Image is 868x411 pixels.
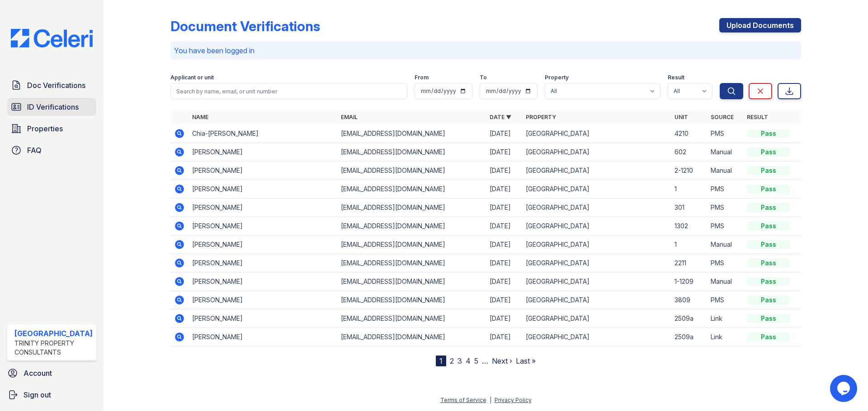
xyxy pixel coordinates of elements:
td: [GEOGRAPHIC_DATA] [522,180,671,199]
td: [GEOGRAPHIC_DATA] [522,291,671,309]
td: [DATE] [486,162,522,180]
div: | [490,397,491,403]
a: Date ▼ [490,114,511,120]
td: Manual [707,143,743,162]
td: [DATE] [486,199,522,217]
td: Link [707,328,743,346]
td: [PERSON_NAME] [189,180,337,199]
div: Pass [747,314,790,323]
td: [EMAIL_ADDRESS][DOMAIN_NAME] [337,162,486,180]
td: [DATE] [486,328,522,346]
label: Applicant or unit [170,74,214,81]
td: [DATE] [486,125,522,143]
td: [EMAIL_ADDRESS][DOMAIN_NAME] [337,199,486,217]
div: Pass [747,129,790,138]
p: You have been logged in [174,45,797,56]
div: Pass [747,203,790,212]
a: 5 [474,356,478,365]
div: [GEOGRAPHIC_DATA] [14,328,93,339]
div: Pass [747,259,790,268]
a: Account [4,364,100,382]
td: [DATE] [486,180,522,199]
div: Pass [747,148,790,157]
td: PMS [707,180,743,199]
a: ID Verifications [7,98,96,116]
span: ID Verifications [27,102,79,112]
a: Terms of Service [440,397,486,403]
td: 1 [671,180,707,199]
label: Property [545,74,569,81]
div: Pass [747,332,790,342]
td: 1302 [671,217,707,236]
td: [EMAIL_ADDRESS][DOMAIN_NAME] [337,254,486,272]
td: [DATE] [486,143,522,162]
td: [GEOGRAPHIC_DATA] [522,217,671,236]
div: Pass [747,222,790,231]
td: [GEOGRAPHIC_DATA] [522,328,671,346]
td: Manual [707,272,743,291]
td: [PERSON_NAME] [189,162,337,180]
td: [EMAIL_ADDRESS][DOMAIN_NAME] [337,309,486,328]
a: Source [711,114,734,120]
td: [PERSON_NAME] [189,236,337,254]
td: [GEOGRAPHIC_DATA] [522,162,671,180]
span: Sign out [24,389,51,400]
td: [GEOGRAPHIC_DATA] [522,125,671,143]
td: [PERSON_NAME] [189,291,337,309]
td: 1 [671,236,707,254]
td: [EMAIL_ADDRESS][DOMAIN_NAME] [337,236,486,254]
td: 301 [671,199,707,217]
div: Pass [747,296,790,305]
td: PMS [707,199,743,217]
div: Trinity Property Consultants [14,339,93,357]
td: 1-1209 [671,272,707,291]
td: [GEOGRAPHIC_DATA] [522,254,671,272]
td: 4210 [671,125,707,143]
a: FAQ [7,141,96,159]
td: [DATE] [486,291,522,309]
span: FAQ [27,145,42,156]
a: Result [747,114,768,120]
a: Property [526,114,556,120]
td: [PERSON_NAME] [189,143,337,162]
label: From [415,74,429,81]
td: Chia-[PERSON_NAME] [189,125,337,143]
a: Last » [516,356,536,365]
td: PMS [707,254,743,272]
td: [DATE] [486,309,522,328]
img: CE_Logo_Blue-a8612792a0a2168367f1c8372b55b34899dd931a85d93a1a3d3e32e68fde9ad4.png [4,29,100,47]
td: [GEOGRAPHIC_DATA] [522,309,671,328]
td: PMS [707,125,743,143]
td: [EMAIL_ADDRESS][DOMAIN_NAME] [337,272,486,291]
a: Properties [7,120,96,138]
input: Search by name, email, or unit number [170,83,407,99]
a: Unit [675,114,688,120]
a: Name [192,114,208,120]
td: [DATE] [486,254,522,272]
label: To [480,74,487,81]
td: [DATE] [486,217,522,236]
div: Pass [747,240,790,249]
span: Account [24,368,52,379]
td: [EMAIL_ADDRESS][DOMAIN_NAME] [337,180,486,199]
td: [GEOGRAPHIC_DATA] [522,272,671,291]
td: [EMAIL_ADDRESS][DOMAIN_NAME] [337,291,486,309]
span: Properties [27,123,63,134]
td: [PERSON_NAME] [189,272,337,291]
a: Doc Verifications [7,76,96,94]
td: 2-1210 [671,162,707,180]
td: [PERSON_NAME] [189,217,337,236]
a: Upload Documents [719,18,801,32]
td: [EMAIL_ADDRESS][DOMAIN_NAME] [337,143,486,162]
td: [PERSON_NAME] [189,254,337,272]
td: Manual [707,236,743,254]
span: Doc Verifications [27,80,85,91]
td: 602 [671,143,707,162]
td: 2509a [671,328,707,346]
div: Pass [747,185,790,194]
label: Result [668,74,684,81]
a: 2 [450,356,454,365]
div: 1 [436,356,446,366]
td: Link [707,309,743,328]
a: Email [341,114,358,120]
